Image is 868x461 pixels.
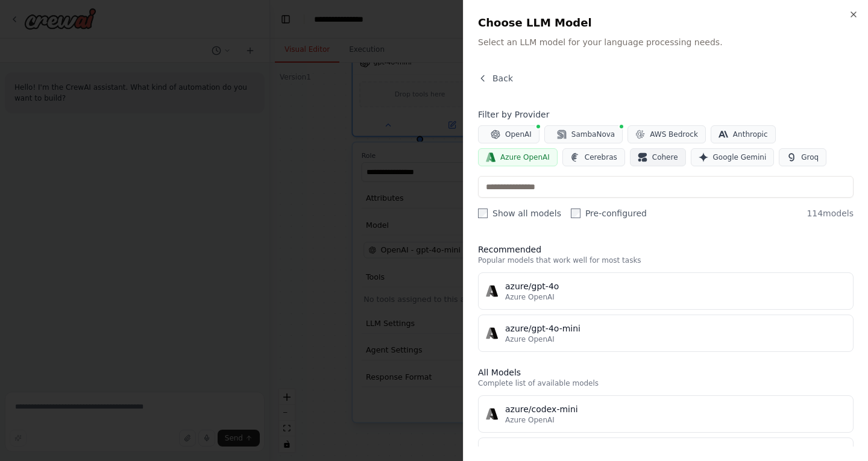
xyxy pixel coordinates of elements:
[630,148,686,166] button: Cohere
[478,125,539,143] button: OpenAI
[478,256,854,265] p: Popular models that work well for most tasks
[571,209,580,218] input: Pre-configured
[478,108,854,121] h4: Filter by Provider
[544,125,623,143] button: SambaNova
[505,322,846,334] div: azure/gpt-4o-mini
[478,36,854,48] p: Select an LLM model for your language processing needs.
[478,378,854,388] p: Complete list of available models
[505,445,846,457] div: azure/command-r-plus
[801,152,819,162] span: Groq
[585,152,617,162] span: Cerebras
[650,130,698,139] span: AWS Bedrock
[492,72,513,84] span: Back
[627,125,706,143] button: AWS Bedrock
[505,415,555,425] span: Azure OpenAI
[500,152,550,162] span: Azure OpenAI
[478,72,513,84] button: Back
[505,280,846,292] div: azure/gpt-4o
[711,125,776,143] button: Anthropic
[571,130,615,139] span: SambaNova
[478,207,561,219] label: Show all models
[691,148,775,166] button: Google Gemini
[807,207,854,219] span: 114 models
[562,148,625,166] button: Cerebras
[478,315,854,352] button: azure/gpt-4o-miniAzure OpenAI
[779,148,826,166] button: Groq
[505,334,555,344] span: Azure OpenAI
[478,272,854,310] button: azure/gpt-4oAzure OpenAI
[478,395,854,433] button: azure/codex-miniAzure OpenAI
[478,148,558,166] button: Azure OpenAI
[505,403,846,415] div: azure/codex-mini
[505,130,532,139] span: OpenAI
[571,207,647,219] label: Pre-configured
[478,366,854,378] h3: All Models
[478,209,488,218] input: Show all models
[713,152,767,162] span: Google Gemini
[478,243,854,256] h3: Recommended
[478,14,854,31] h2: Choose LLM Model
[652,152,678,162] span: Cohere
[733,130,768,139] span: Anthropic
[505,292,555,302] span: Azure OpenAI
